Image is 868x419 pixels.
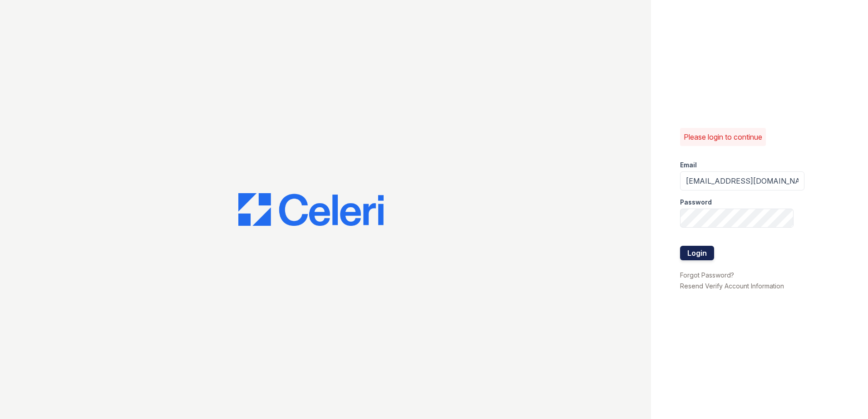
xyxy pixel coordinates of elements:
[680,198,712,207] label: Password
[684,132,762,142] p: Please login to continue
[680,271,734,279] a: Forgot Password?
[238,193,384,226] img: CE_Logo_Blue-a8612792a0a2168367f1c8372b55b34899dd931a85d93a1a3d3e32e68fde9ad4.png
[680,282,784,290] a: Resend Verify Account Information
[680,246,714,260] button: Login
[680,161,697,170] label: Email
